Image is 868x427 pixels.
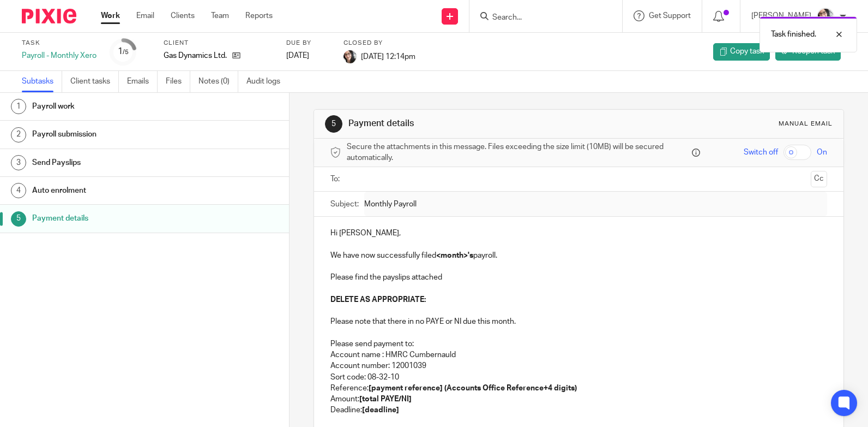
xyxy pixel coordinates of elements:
[779,120,833,128] div: Manual email
[330,199,359,210] label: Subject:
[744,147,778,158] span: Switch off
[330,372,827,383] p: Sort code: 08-32-10
[245,10,273,21] a: Reports
[32,155,196,171] h1: Send Payslips
[22,9,76,23] img: Pixie
[325,115,342,133] div: 5
[771,29,816,40] p: Task finished.
[330,383,827,394] p: Reference:
[22,71,62,92] a: Subtasks
[32,126,196,143] h1: Payroll submission
[330,394,827,405] p: Amount:
[32,98,196,115] h1: Payroll work
[11,211,26,227] div: 5
[70,71,119,92] a: Client tasks
[166,71,190,92] a: Files
[136,10,154,21] a: Email
[817,8,834,25] img: me%20(1).jpg
[198,71,238,92] a: Notes (0)
[361,52,415,60] span: [DATE] 12:14pm
[246,71,288,92] a: Audit logs
[362,406,399,414] strong: [deadline]
[330,272,827,283] p: Please find the payslips attached
[330,339,827,349] p: Please send payment to:
[11,127,26,143] div: 2
[330,405,827,416] p: Deadline:
[101,10,120,21] a: Work
[171,10,195,21] a: Clients
[22,39,97,48] label: Task
[330,250,827,261] p: We have now successfully filed payroll.
[164,50,227,61] p: Gas Dynamics Ltd.
[127,71,158,92] a: Emails
[286,50,330,61] div: [DATE]
[11,99,26,114] div: 1
[347,141,689,164] span: Secure the attachments in this message. Files exceeding the size limit (10MB) will be secured aut...
[330,174,342,185] label: To:
[359,395,412,403] strong: [total PAYE/NI]
[164,39,273,48] label: Client
[343,39,415,48] label: Closed by
[343,50,357,63] img: me%20(1).jpg
[348,118,602,129] h1: Payment details
[436,252,473,259] strong: <month>'s
[330,296,426,304] strong: DELETE AS APPROPRIATE:
[286,39,330,48] label: Due by
[11,155,26,170] div: 3
[32,210,196,227] h1: Payment details
[330,228,827,239] p: Hi [PERSON_NAME],
[817,147,827,158] span: On
[330,349,827,360] p: Account name : HMRC Cumbernauld
[330,360,827,371] p: Account number: 12001039
[22,50,97,61] div: Payroll - Monthly Xero
[123,49,129,55] small: /5
[811,171,827,187] button: Cc
[118,45,129,58] div: 1
[11,183,26,198] div: 4
[32,182,196,199] h1: Auto enrolment
[369,384,577,392] strong: [payment reference] (Accounts Office Reference+4 digits)
[330,316,827,327] p: Please note that there in no PAYE or NI due this month.
[211,10,229,21] a: Team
